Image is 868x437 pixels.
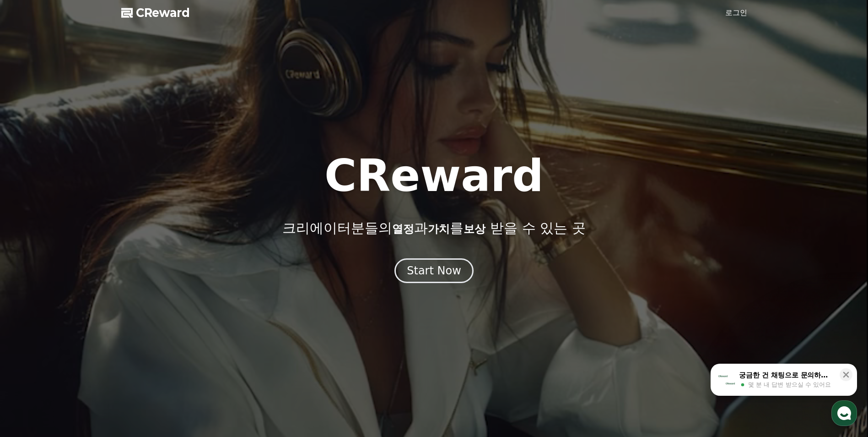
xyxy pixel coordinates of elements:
[121,5,190,20] a: CReward
[407,263,461,278] div: Start Now
[392,223,414,235] span: 열정
[725,7,747,18] a: 로그인
[282,220,585,236] p: 크리에이터분들의 과 를 받을 수 있는 곳
[136,5,190,20] span: CReward
[394,268,474,276] a: Start Now
[464,223,485,235] span: 보상
[394,258,474,283] button: Start Now
[428,223,450,235] span: 가치
[324,154,544,198] h1: CReward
